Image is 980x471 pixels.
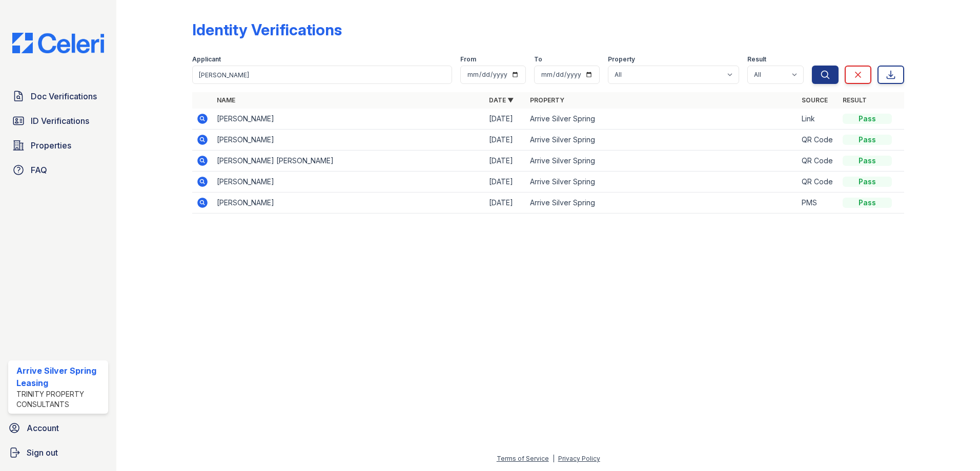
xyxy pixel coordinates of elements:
a: Name [217,96,235,104]
td: Arrive Silver Spring [526,192,798,213]
span: Sign out [27,446,58,459]
a: Result [843,96,867,104]
a: ID Verifications [8,111,108,131]
span: ID Verifications [31,115,89,127]
label: From [460,55,476,63]
label: Applicant [192,55,221,63]
a: Doc Verifications [8,86,108,106]
label: To [534,55,542,63]
a: Privacy Policy [558,455,600,462]
span: FAQ [31,164,47,176]
td: Arrive Silver Spring [526,172,798,192]
td: Arrive Silver Spring [526,151,798,172]
td: [PERSON_NAME] [213,192,485,213]
a: Account [4,418,112,438]
div: Arrive Silver Spring Leasing [16,365,104,389]
td: QR Code [798,172,839,192]
td: Arrive Silver Spring [526,130,798,151]
a: FAQ [8,160,108,180]
div: Identity Verifications [192,20,342,39]
td: [PERSON_NAME] [213,109,485,130]
a: Property [530,96,564,104]
td: [PERSON_NAME] [PERSON_NAME] [213,151,485,172]
div: Pass [843,156,892,166]
td: [DATE] [485,172,526,192]
span: Account [27,422,59,434]
a: Properties [8,135,108,156]
a: Terms of Service [497,455,549,462]
td: [DATE] [485,109,526,130]
span: Doc Verifications [31,90,97,102]
div: Pass [843,114,892,124]
label: Result [747,55,766,63]
div: Pass [843,135,892,145]
a: Source [802,96,828,104]
td: PMS [798,192,839,213]
td: Link [798,109,839,130]
div: Trinity Property Consultants [16,389,104,410]
a: Date ▼ [489,96,514,104]
td: [PERSON_NAME] [213,130,485,151]
td: QR Code [798,130,839,151]
div: Pass [843,198,892,208]
span: Properties [31,139,71,152]
td: [DATE] [485,130,526,151]
td: [DATE] [485,151,526,172]
td: QR Code [798,151,839,172]
div: Pass [843,177,892,187]
div: | [553,455,555,462]
img: CE_Logo_Blue-a8612792a0a2168367f1c8372b55b34899dd931a85d93a1a3d3e32e68fde9ad4.png [4,33,112,53]
input: Search by name or phone number [192,66,452,84]
a: Sign out [4,442,112,463]
td: [DATE] [485,192,526,213]
td: Arrive Silver Spring [526,109,798,130]
label: Property [608,55,635,63]
td: [PERSON_NAME] [213,172,485,192]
